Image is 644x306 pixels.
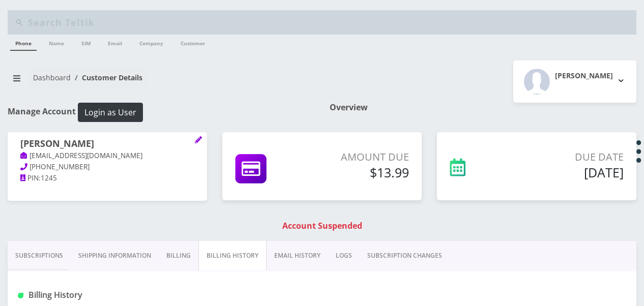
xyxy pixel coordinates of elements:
[513,165,624,180] h5: [DATE]
[314,165,409,180] h5: $13.99
[159,241,198,270] a: Billing
[513,60,636,103] button: [PERSON_NAME]
[78,103,143,122] button: Login as User
[41,173,57,182] span: 1245
[330,103,636,112] h1: Overview
[134,35,168,50] a: Company
[44,35,69,50] a: Name
[8,241,71,270] a: Subscriptions
[8,67,314,96] nav: breadcrumb
[20,151,142,161] a: [EMAIL_ADDRESS][DOMAIN_NAME]
[513,149,624,165] p: Due Date
[103,35,127,50] a: Email
[20,138,194,150] h1: [PERSON_NAME]
[360,241,450,270] a: SUBSCRIPTION CHANGES
[314,149,409,165] p: Amount Due
[20,173,41,183] a: PIN:
[198,241,267,270] a: Billing History
[76,106,143,117] a: Login as User
[71,241,159,270] a: Shipping Information
[8,103,314,122] h1: Manage Account
[71,72,142,83] li: Customer Details
[328,241,360,270] a: LOGS
[10,221,634,231] h1: Account Suspended
[175,35,211,50] a: Customer
[555,72,613,80] h2: [PERSON_NAME]
[267,241,328,270] a: EMAIL HISTORY
[18,290,211,300] h1: Billing History
[30,162,90,171] span: [PHONE_NUMBER]
[28,13,634,32] input: Search Teltik
[10,35,37,51] a: Phone
[33,73,71,82] a: Dashboard
[76,35,96,50] a: SIM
